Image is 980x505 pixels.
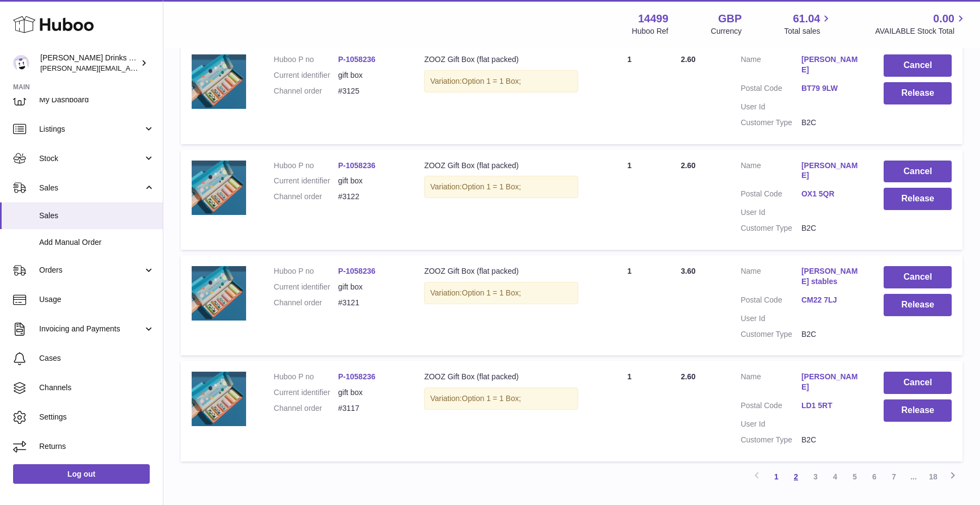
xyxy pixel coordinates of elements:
dd: gift box [338,282,402,292]
img: daniel@zoosdrinks.com [13,55,29,71]
dt: Channel order [274,192,338,202]
span: Sales [39,211,155,221]
a: [PERSON_NAME] [801,161,862,181]
a: 5 [845,467,865,486]
dd: gift box [338,70,402,81]
button: Release [884,294,952,316]
span: Usage [39,294,155,305]
td: 1 [589,150,670,250]
dd: B2C [801,435,862,445]
div: Variation: [424,176,578,198]
dt: User Id [740,102,801,112]
dt: Name [740,266,801,290]
dd: gift box [338,176,402,186]
dt: Postal Code [740,189,801,202]
dt: Postal Code [740,295,801,308]
a: BT79 9LW [801,83,862,94]
dt: Name [740,372,801,395]
dt: Customer Type [740,435,801,445]
button: Cancel [884,54,952,77]
button: Cancel [884,372,952,394]
div: Variation: [424,70,578,93]
span: Returns [39,441,155,452]
a: Log out [13,464,150,484]
span: Channels [39,383,155,393]
span: [PERSON_NAME][EMAIL_ADDRESS][DOMAIN_NAME] [40,64,218,72]
dt: User Id [740,419,801,429]
img: Stepan_Komar_remove_logo__make_variations_of_this_image__keep_it_the_same_1968e2f6-70ca-40dd-8bfa... [192,372,246,426]
div: ZOOZ Gift Box (flat packed) [424,372,578,382]
dt: Huboo P no [274,54,338,65]
dt: Huboo P no [274,372,338,382]
a: [PERSON_NAME] stables [801,266,862,287]
span: Total sales [784,26,832,36]
a: LD1 5RT [801,401,862,411]
a: P-1058236 [338,372,376,381]
span: Listings [39,124,143,134]
span: Stock [39,153,143,164]
strong: 14499 [638,11,669,26]
span: Option 1 = 1 Box; [462,182,521,191]
dt: Postal Code [740,83,801,96]
div: ZOOZ Gift Box (flat packed) [424,266,578,276]
dt: Customer Type [740,223,801,233]
span: Orders [39,265,143,275]
span: 61.04 [793,11,820,26]
a: 18 [923,467,943,486]
dt: User Id [740,207,801,218]
dt: Current identifier [274,176,338,186]
dt: Customer Type [740,118,801,128]
button: Cancel [884,161,952,183]
a: 6 [865,467,884,486]
span: Add Manual Order [39,237,155,248]
span: 3.60 [681,267,695,275]
dt: Channel order [274,298,338,308]
button: Cancel [884,266,952,288]
span: 2.60 [681,372,695,381]
td: 1 [589,361,670,461]
a: P-1058236 [338,161,376,170]
dd: #3122 [338,192,402,202]
a: [PERSON_NAME] [801,372,862,392]
span: Invoicing and Payments [39,324,143,334]
span: My Dashboard [39,95,155,105]
dd: B2C [801,118,862,128]
div: Currency [711,26,742,36]
span: Option 1 = 1 Box; [462,394,521,403]
dt: Channel order [274,86,338,96]
span: 2.60 [681,161,695,170]
div: ZOOZ Gift Box (flat packed) [424,161,578,171]
dt: Current identifier [274,70,338,81]
dd: B2C [801,223,862,233]
a: 2 [786,467,806,486]
span: ... [904,467,923,486]
dt: Postal Code [740,401,801,414]
dt: Channel order [274,403,338,414]
span: Settings [39,412,155,422]
dd: #3125 [338,86,402,96]
dt: Customer Type [740,329,801,340]
dd: B2C [801,329,862,340]
button: Release [884,399,952,422]
button: Release [884,188,952,210]
span: 0.00 [933,11,954,26]
button: Release [884,82,952,104]
a: 7 [884,467,904,486]
a: [PERSON_NAME] [801,54,862,75]
dt: User Id [740,313,801,324]
a: P-1058236 [338,267,376,275]
dt: Huboo P no [274,266,338,276]
a: 61.04 Total sales [784,11,832,36]
div: [PERSON_NAME] Drinks LTD (t/a Zooz) [40,53,138,73]
span: Option 1 = 1 Box; [462,288,521,297]
div: ZOOZ Gift Box (flat packed) [424,54,578,65]
dt: Current identifier [274,282,338,292]
a: P-1058236 [338,55,376,64]
td: 1 [589,44,670,144]
a: CM22 7LJ [801,295,862,305]
dt: Name [740,161,801,184]
span: Sales [39,183,143,193]
dt: Huboo P no [274,161,338,171]
span: Cases [39,353,155,364]
div: Huboo Ref [632,26,669,36]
